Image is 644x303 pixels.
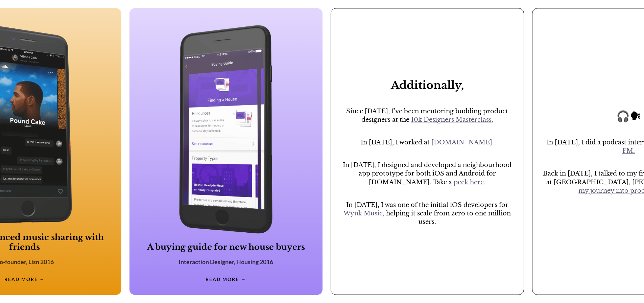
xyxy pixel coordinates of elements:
h3: A buying guide for new house buyers [138,242,315,252]
p: READ MORE → [138,276,315,282]
p: Interaction Designer, Housing 2016 [138,258,315,265]
p: In [DATE], I designed and developed a neighbourhood app prototype for both iOS and Android for [D... [339,161,516,187]
a: [DOMAIN_NAME]. [431,139,494,146]
p: In [DATE], I worked at [361,138,494,147]
p: In [DATE], I was one of the initial iOS developers for , helping it scale from zero to one millio... [339,201,516,227]
a: Wynk Music [343,210,383,217]
a: 10k Designers Masterclass. [411,116,493,123]
h1: Additionally, [391,79,464,92]
h1: 🎧🗣 [616,110,641,123]
img: project featured image [146,24,307,234]
a: peek here. [454,179,485,186]
p: Since [DATE], I've been mentoring budding product designers at the [339,107,516,124]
